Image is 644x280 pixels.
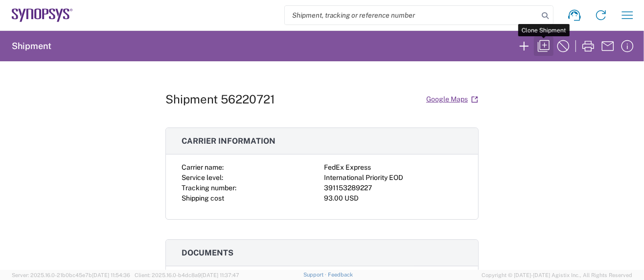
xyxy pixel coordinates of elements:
div: International Priority EOD [324,173,462,183]
span: Service level: [182,174,223,181]
span: Carrier name: [182,163,224,171]
input: Shipment, tracking or reference number [285,6,538,25]
h2: Shipment [12,40,51,52]
span: Documents [182,248,233,257]
a: Support [303,272,328,278]
div: FedEx Express [324,162,462,173]
span: [DATE] 11:37:47 [201,272,239,278]
span: Copyright © [DATE]-[DATE] Agistix Inc., All Rights Reserved [482,271,632,280]
span: Carrier information [182,136,276,146]
a: Google Maps [426,91,479,108]
a: Feedback [328,272,353,278]
span: [DATE] 11:54:36 [92,272,130,278]
h1: Shipment 56220721 [165,92,275,106]
span: Shipping cost [182,194,224,202]
div: 391153289227 [324,183,462,193]
span: Tracking number: [182,184,236,192]
div: 93.00 USD [324,193,462,204]
span: Server: 2025.16.0-21b0bc45e7b [12,272,130,278]
span: Client: 2025.16.0-b4dc8a9 [135,272,239,278]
